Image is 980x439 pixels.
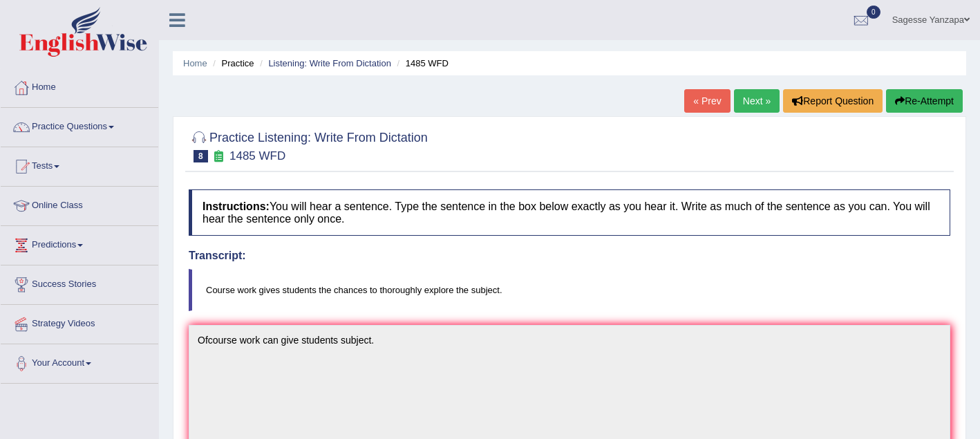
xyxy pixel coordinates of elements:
a: Your Account [1,344,158,379]
a: Home [183,58,207,68]
a: Strategy Videos [1,305,158,339]
small: Exam occurring question [211,150,226,163]
a: Tests [1,147,158,182]
a: Home [1,68,158,103]
a: Next » [734,89,780,113]
blockquote: Course work gives students the chances to thoroughly explore the subject. [189,269,950,311]
a: Practice Questions [1,108,158,142]
a: Online Class [1,187,158,221]
a: Success Stories [1,265,158,300]
b: Instructions: [202,200,270,212]
button: Report Question [783,89,883,113]
a: « Prev [684,89,730,113]
li: Practice [209,57,254,70]
span: 8 [194,150,208,162]
small: 1485 WFD [229,149,285,162]
button: Re-Attempt [886,89,963,113]
a: Listening: Write From Dictation [268,58,391,68]
h4: You will hear a sentence. Type the sentence in the box below exactly as you hear it. Write as muc... [189,189,950,236]
span: 0 [867,6,880,19]
h2: Practice Listening: Write From Dictation [189,128,428,162]
h4: Transcript: [189,250,950,262]
a: Predictions [1,226,158,261]
li: 1485 WFD [394,57,449,70]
